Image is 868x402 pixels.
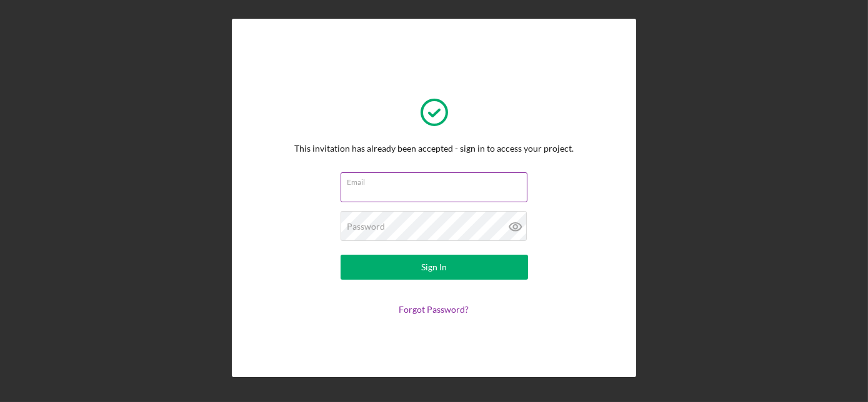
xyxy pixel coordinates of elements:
button: Sign In [341,255,528,280]
div: Sign In [421,255,447,280]
a: Forgot Password? [399,304,469,315]
label: Password [347,222,386,232]
label: Email [347,173,527,187]
div: This invitation has already been accepted - sign in to access your project. [294,144,574,154]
